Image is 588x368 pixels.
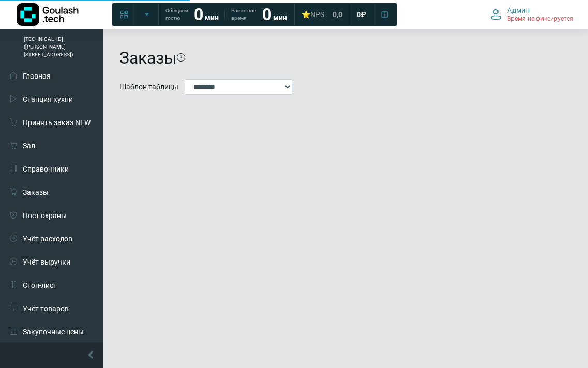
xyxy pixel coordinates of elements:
span: Время не фиксируется [507,15,574,23]
strong: 0 [194,5,203,24]
span: ₽ [361,10,366,19]
span: Обещаем гостю [165,7,188,22]
h1: Заказы [119,48,177,68]
strong: 0 [262,5,272,24]
span: 0 [357,10,361,19]
span: Расчетное время [231,7,256,22]
span: Админ [507,6,530,15]
span: мин [273,13,287,22]
div: ⭐ [301,10,324,19]
a: ⭐NPS 0,0 [295,5,349,24]
a: 0 ₽ [351,5,372,24]
img: Логотип компании Goulash.tech [17,3,79,26]
a: Обещаем гостю 0 мин Расчетное время 0 мин [159,5,293,24]
span: NPS [310,10,324,19]
i: На этой странице можно найти заказ, используя различные фильтры. Все пункты заполнять необязатель... [177,53,185,62]
label: Шаблон таблицы [119,82,178,93]
button: Админ Время не фиксируется [485,4,580,25]
span: мин [205,13,219,22]
span: 0,0 [333,10,342,19]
